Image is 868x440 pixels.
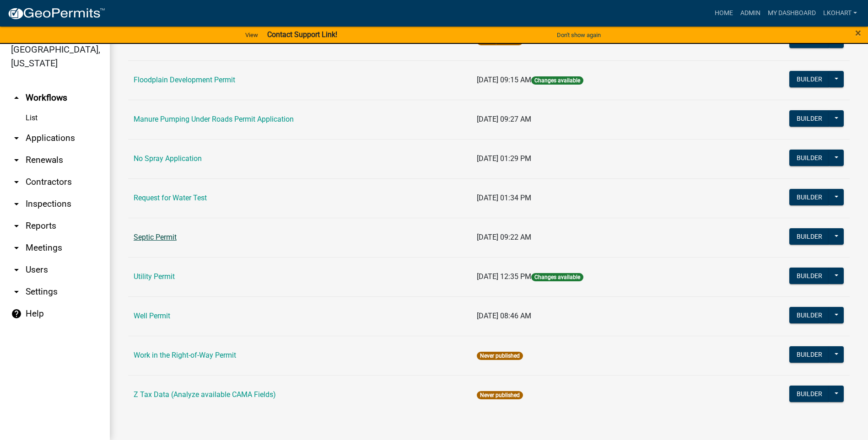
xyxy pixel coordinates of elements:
[134,272,175,281] a: Utility Permit
[477,311,531,320] span: [DATE] 08:46 AM
[242,27,262,43] a: View
[134,115,294,123] a: Manure Pumping Under Roads Permit Application
[134,233,177,241] a: Septic Permit
[11,264,22,275] i: arrow_drop_down
[531,76,583,85] span: Changes available
[11,286,22,297] i: arrow_drop_down
[477,75,531,84] span: [DATE] 09:15 AM
[477,115,531,123] span: [DATE] 09:27 AM
[11,92,22,103] i: arrow_drop_up
[789,110,830,127] button: Builder
[789,346,830,363] button: Builder
[789,228,830,245] button: Builder
[789,71,830,87] button: Builder
[11,220,22,231] i: arrow_drop_down
[11,242,22,253] i: arrow_drop_down
[737,5,764,22] a: Admin
[134,193,207,202] a: Request for Water Test
[134,311,170,320] a: Well Permit
[531,273,583,281] span: Changes available
[553,27,604,43] button: Don't show again
[11,155,22,166] i: arrow_drop_down
[711,5,737,22] a: Home
[11,308,22,319] i: help
[477,154,531,163] span: [DATE] 01:29 PM
[477,391,523,399] span: Never published
[789,386,830,402] button: Builder
[11,199,22,209] i: arrow_drop_down
[789,307,830,323] button: Builder
[477,352,523,360] span: Never published
[789,150,830,166] button: Builder
[134,390,276,399] a: Z Tax Data (Analyze available CAMA Fields)
[855,27,861,39] span: ×
[134,351,236,360] a: Work in the Right-of-Way Permit
[789,32,830,48] button: Builder
[134,75,235,84] a: Floodplain Development Permit
[789,189,830,205] button: Builder
[134,154,202,163] a: No Spray Application
[819,5,861,22] a: lkohart
[855,27,861,38] button: Close
[477,272,531,281] span: [DATE] 12:35 PM
[477,193,531,202] span: [DATE] 01:34 PM
[11,133,22,144] i: arrow_drop_down
[11,177,22,188] i: arrow_drop_down
[477,233,531,241] span: [DATE] 09:22 AM
[267,30,337,39] strong: Contact Support Link!
[764,5,819,22] a: My Dashboard
[789,268,830,284] button: Builder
